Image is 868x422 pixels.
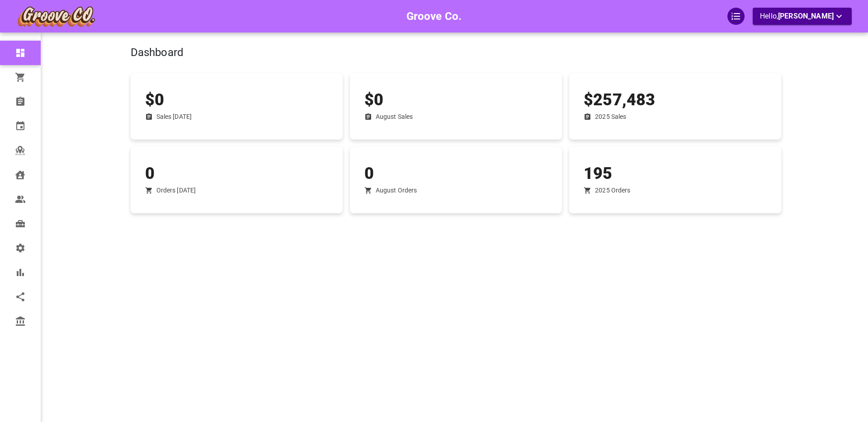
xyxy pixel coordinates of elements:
span: 0 [364,164,374,183]
img: company-logo [16,5,96,28]
p: August Orders [376,186,417,195]
span: 195 [584,164,612,183]
span: $257,483 [584,90,655,109]
span: 0 [145,164,155,183]
p: 2025 Orders [595,186,630,195]
p: 2025 Sales [595,112,626,122]
h4: Dashboard [131,46,667,60]
span: [PERSON_NAME] [778,12,834,20]
span: $0 [364,90,383,109]
p: Orders Today [156,186,196,195]
p: Hello, [760,11,844,22]
span: $0 [145,90,164,109]
button: Hello,[PERSON_NAME] [753,8,852,25]
p: Sales Today [156,112,192,122]
h6: Groove Co. [406,8,462,25]
div: QuickStart Guide [727,8,745,25]
p: August Sales [376,112,413,122]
